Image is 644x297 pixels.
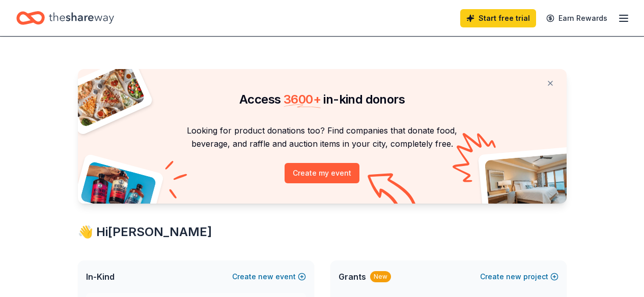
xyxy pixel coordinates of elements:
img: Pizza [66,63,146,128]
button: Create my event [285,163,359,183]
button: Createnewproject [480,271,558,283]
span: In-Kind [86,271,115,283]
a: Earn Rewards [540,9,613,27]
div: 👋 Hi [PERSON_NAME] [78,224,567,240]
span: Grants [339,271,366,283]
span: new [258,271,273,283]
button: Createnewevent [232,271,306,283]
img: Curvy arrow [368,173,418,211]
a: Home [16,6,114,30]
span: new [506,271,521,283]
span: 3600 + [284,92,321,107]
span: Access in-kind donors [239,92,405,107]
a: Start free trial [460,9,536,27]
p: Looking for product donations too? Find companies that donate food, beverage, and raffle and auct... [90,124,554,151]
div: New [370,271,391,282]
